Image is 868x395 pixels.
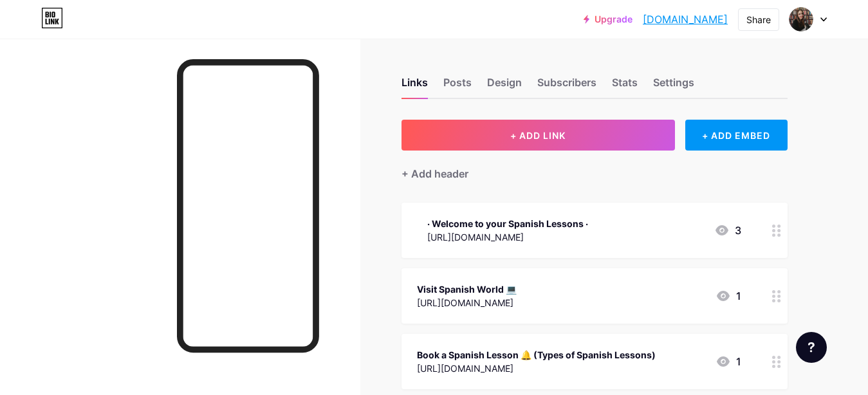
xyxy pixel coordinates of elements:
[643,12,728,27] a: [DOMAIN_NAME]
[417,282,517,296] div: Visit Spanish World 💻
[427,217,588,230] div: · Welcome to your Spanish Lessons ·
[714,223,741,238] div: 3
[417,348,656,362] div: Book a Spanish Lesson 🔔 (Types of Spanish Lessons)
[443,75,472,98] div: Posts
[653,75,694,98] div: Settings
[417,362,656,375] div: [URL][DOMAIN_NAME]
[417,296,517,309] div: [URL][DOMAIN_NAME]
[402,166,468,181] div: + Add header
[487,75,522,98] div: Design
[716,288,741,304] div: 1
[716,354,741,369] div: 1
[584,14,633,24] a: Upgrade
[427,230,588,244] div: [URL][DOMAIN_NAME]
[746,13,771,26] div: Share
[685,120,788,151] div: + ADD EMBED
[402,120,675,151] button: + ADD LINK
[510,130,566,141] span: + ADD LINK
[789,7,813,32] img: spanishwithmaria
[402,75,428,98] div: Links
[612,75,638,98] div: Stats
[537,75,596,98] div: Subscribers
